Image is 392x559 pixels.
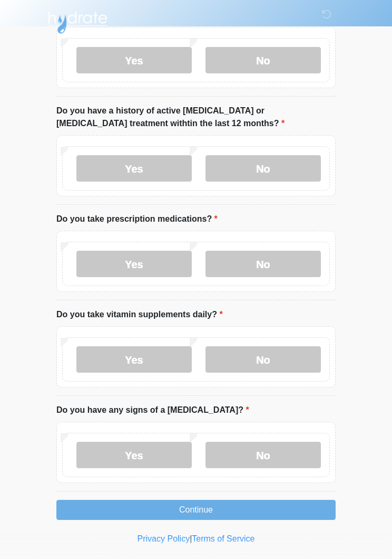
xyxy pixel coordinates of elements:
[56,500,336,520] button: Continue
[46,8,109,34] img: Hydrate IV Bar - Chandler Logo
[192,534,254,543] a: Terms of Service
[76,346,192,373] label: Yes
[56,404,249,416] label: Do you have any signs of a [MEDICAL_DATA]?
[205,155,321,182] label: No
[76,155,192,182] label: Yes
[76,251,192,277] label: Yes
[205,47,321,73] label: No
[138,534,190,543] a: Privacy Policy
[205,346,321,373] label: No
[205,251,321,277] label: No
[56,105,336,130] label: Do you have a history of active [MEDICAL_DATA] or [MEDICAL_DATA] treatment withtin the last 12 mo...
[56,213,218,225] label: Do you take prescription medications?
[76,47,192,73] label: Yes
[76,442,192,468] label: Yes
[190,534,192,543] a: |
[205,442,321,468] label: No
[56,308,223,321] label: Do you take vitamin supplements daily?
